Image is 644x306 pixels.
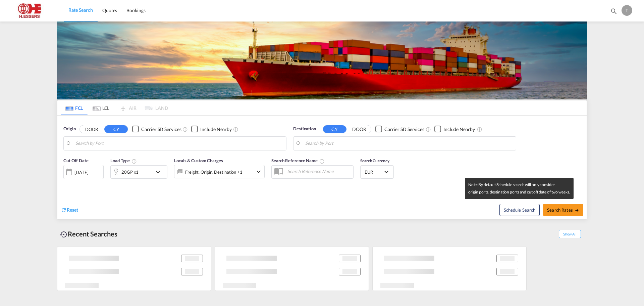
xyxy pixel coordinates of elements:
md-icon: icon-chevron-down [255,168,263,176]
div: 20GP x1 [121,167,139,177]
md-icon: Unchecked: Ignores neighbouring ports when fetching rates.Checked : Includes neighbouring ports w... [477,127,482,132]
div: Freight Origin Destination Factory Stuffingicon-chevron-down [174,165,265,178]
input: Search Reference Name [284,166,353,176]
md-checkbox: Checkbox No Ink [191,126,232,133]
md-icon: icon-information-outline [131,159,137,164]
span: Search Currency [360,158,389,163]
span: Cut Off Date [63,158,89,163]
md-icon: Unchecked: Search for CY (Container Yard) services for all selected carriers.Checked : Search for... [182,127,188,132]
button: CY [104,125,128,133]
div: Carrier SD Services [384,126,424,133]
md-checkbox: Checkbox No Ink [434,126,475,133]
md-tab-item: LCL [88,100,114,115]
div: [DATE] [74,169,88,175]
span: EUR [365,169,383,175]
md-tab-item: FCL [61,100,88,115]
div: Origin DOOR CY Checkbox No InkUnchecked: Search for CY (Container Yard) services for all selected... [57,116,587,219]
span: Rate Search [68,7,93,13]
md-icon: icon-refresh [61,207,67,213]
span: Reset [67,207,78,213]
md-tooltip: Note: By default Schedule search will only consider origin ports, destination ports and cut off d... [465,178,574,199]
md-icon: icon-backup-restore [60,230,68,238]
div: icon-magnify [610,7,618,17]
div: icon-refreshReset [61,207,78,214]
span: Bookings [126,7,145,13]
md-datepicker: Select [63,178,68,187]
button: DOOR [347,125,371,133]
md-checkbox: Checkbox No Ink [132,126,181,133]
md-icon: Your search will be saved by the below given name [319,159,325,164]
div: Recent Searches [57,226,120,242]
div: Include Nearby [200,126,232,133]
md-icon: icon-magnify [610,7,618,15]
span: Origin [63,126,75,132]
md-select: Select Currency: € EUREuro [364,167,390,177]
img: 690005f0ba9d11ee90968bb23dcea500.JPG [10,3,55,18]
div: Include Nearby [443,126,475,133]
button: DOOR [80,125,103,133]
span: Quotes [102,7,117,13]
button: CY [323,125,346,133]
span: Locals & Custom Charges [174,158,223,163]
md-checkbox: Checkbox No Ink [375,126,424,133]
md-icon: icon-arrow-right [575,208,579,213]
div: T [622,5,632,16]
md-pagination-wrapper: Use the left and right arrow keys to navigate between tabs [61,100,168,115]
span: Show All [559,230,581,238]
input: Search by Port [305,138,513,148]
span: Search Rates [547,207,579,213]
button: Search Ratesicon-arrow-right [543,204,583,216]
img: LCL+%26+FCL+BACKGROUND.png [57,21,587,99]
span: Destination [293,126,316,132]
md-icon: icon-chevron-down [154,168,165,176]
md-icon: Unchecked: Search for CY (Container Yard) services for all selected carriers.Checked : Search for... [426,127,431,132]
button: Note: By default Schedule search will only considerorigin ports, destination ports and cut off da... [499,204,540,216]
input: Search by Port [75,138,283,148]
div: [DATE] [63,165,104,179]
div: Freight Origin Destination Factory Stuffing [185,167,243,177]
span: Load Type [110,158,137,163]
span: Search Reference Name [271,158,325,163]
md-icon: Unchecked: Ignores neighbouring ports when fetching rates.Checked : Includes neighbouring ports w... [233,127,238,132]
div: Carrier SD Services [141,126,181,133]
div: 20GP x1icon-chevron-down [110,165,167,179]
